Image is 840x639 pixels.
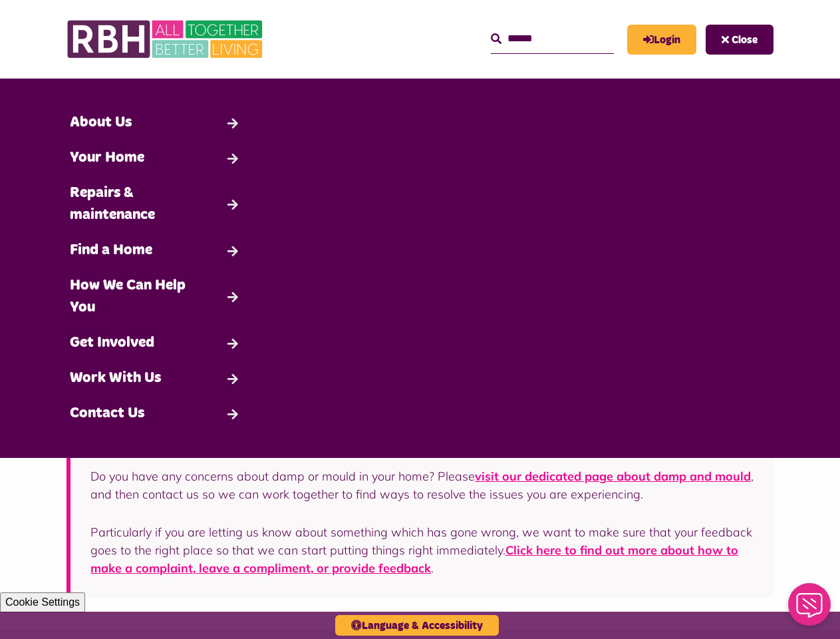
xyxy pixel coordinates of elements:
[706,25,773,55] button: Navigation
[780,579,840,639] iframe: Netcall Web Assistant for live chat
[491,25,614,53] input: Search
[90,467,754,503] p: Do you have any concerns about damp or mould in your home? Please , and then contact us so we can...
[732,35,758,45] span: Close
[63,233,248,268] a: Find a Home
[63,268,248,325] a: How We Can Help You
[63,396,248,431] a: Contact Us
[63,361,248,396] a: Work With Us
[63,325,248,361] a: Get Involved
[90,523,754,577] p: Particularly if you are letting us know about something which has gone wrong, we want to make sur...
[627,25,696,55] a: MyRBH
[63,176,248,233] a: Repairs & maintenance
[63,140,248,176] a: Your Home
[475,469,751,484] a: visit our dedicated page about damp and mould
[67,13,266,65] img: RBH
[63,105,248,140] a: About Us
[335,615,499,636] button: Language & Accessibility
